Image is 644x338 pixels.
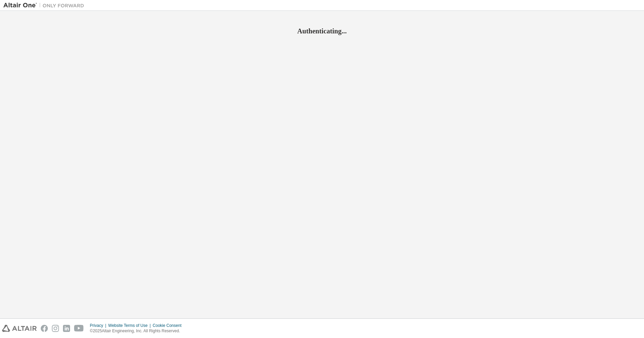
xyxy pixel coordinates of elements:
[3,2,88,9] img: Altair One
[108,323,153,328] div: Website Terms of Use
[153,323,185,328] div: Cookie Consent
[52,325,59,332] img: instagram.svg
[74,325,84,332] img: youtube.svg
[2,325,37,332] img: altair_logo.svg
[3,27,641,35] h2: Authenticating...
[90,323,108,328] div: Privacy
[41,325,48,332] img: facebook.svg
[90,328,186,334] p: © 2025 Altair Engineering, Inc. All Rights Reserved.
[63,325,70,332] img: linkedin.svg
